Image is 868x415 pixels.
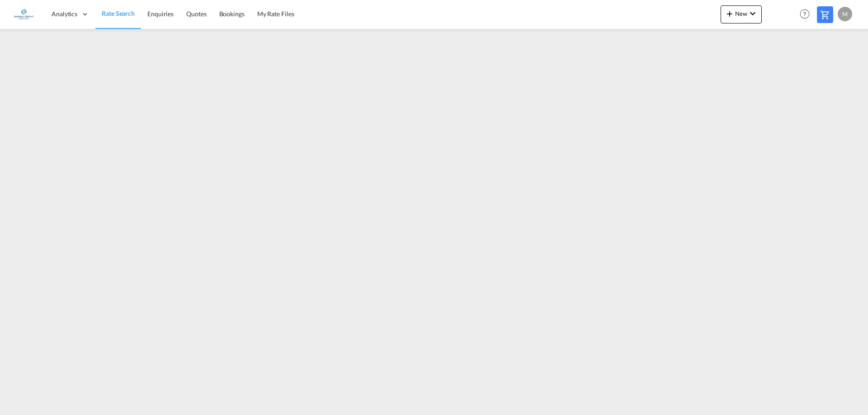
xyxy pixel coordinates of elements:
img: 6a2c35f0b7c411ef99d84d375d6e7407.jpg [14,4,34,24]
span: New [724,10,758,17]
div: Help [797,6,817,23]
span: Rate Search [102,9,135,17]
span: Help [797,6,812,22]
span: Analytics [52,9,77,19]
div: M [838,7,852,21]
span: Enquiries [147,10,174,18]
button: icon-plus 400-fgNewicon-chevron-down [721,5,762,23]
span: Quotes [186,10,206,18]
md-icon: icon-chevron-down [747,8,758,19]
span: My Rate Files [257,10,294,18]
md-icon: icon-plus 400-fg [724,8,735,19]
span: Bookings [219,10,245,18]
